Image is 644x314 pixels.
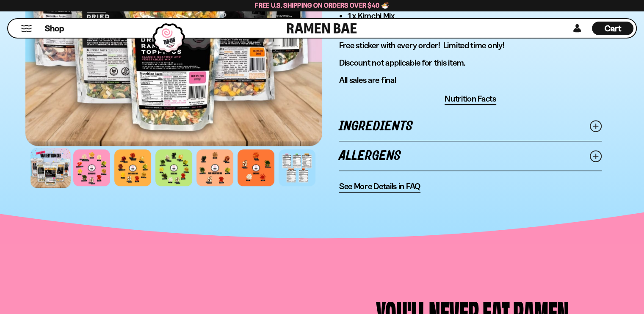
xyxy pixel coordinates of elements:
button: Nutrition Facts [445,94,496,105]
span: Discount not applicable for this item. [339,58,465,68]
button: Mobile Menu Trigger [21,25,32,32]
a: See More Details in FAQ [339,181,420,193]
a: Shop [45,22,64,35]
span: Cart [605,23,621,33]
a: Ingredients [339,112,602,141]
a: Allergens [339,141,602,171]
span: Shop [45,23,64,34]
div: Cart [592,19,633,38]
span: See More Details in FAQ [339,181,420,192]
span: Nutrition Facts [445,94,496,104]
span: Free U.S. Shipping on Orders over $40 🍜 [255,1,389,9]
p: All sales are final [339,75,602,85]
